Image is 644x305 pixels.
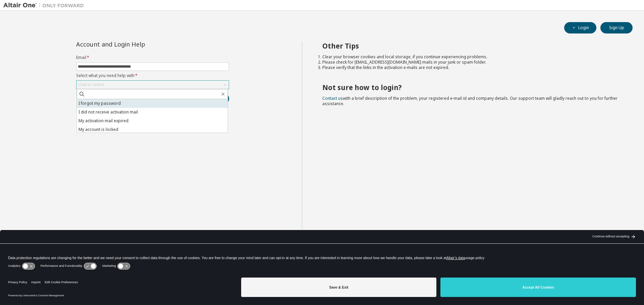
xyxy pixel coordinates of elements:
[322,42,621,50] h2: Other Tips
[76,42,199,47] div: Account and Login Help
[78,82,104,87] div: Click to select
[3,2,87,9] img: Altair One
[322,95,618,106] span: with a brief description of the problem, your registered e-mail id and company details. Our suppo...
[76,73,229,78] label: Select what you need help with
[76,55,229,60] label: Email
[322,54,621,60] li: Clear your browser cookies and local storage, if you continue experiencing problems.
[322,60,621,65] li: Please check for [EMAIL_ADDRESS][DOMAIN_NAME] mails in your junk or spam folder.
[600,22,633,33] button: Sign Up
[76,81,229,89] div: Click to select
[564,22,596,33] button: Login
[322,65,621,70] li: Please verify that the links in the activation e-mails are not expired.
[77,99,228,108] li: I forgot my password
[322,95,343,101] a: Contact us
[322,83,621,92] h2: Not sure how to login?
